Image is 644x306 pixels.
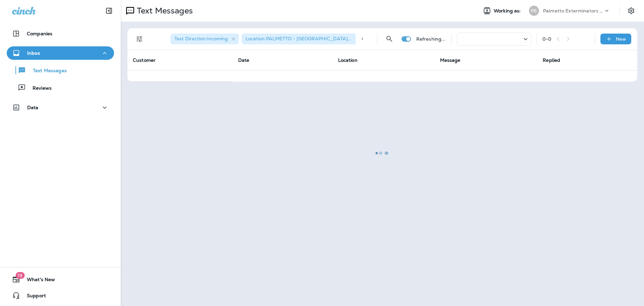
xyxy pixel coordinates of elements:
[27,31,52,36] p: Companies
[20,277,55,285] span: What's New
[7,273,114,286] button: 19What's New
[7,289,114,302] button: Support
[100,4,118,17] button: Collapse Sidebar
[27,50,40,56] p: Inbox
[7,81,114,95] button: Reviews
[27,105,39,110] p: Data
[7,46,114,60] button: Inbox
[616,36,626,42] p: New
[7,27,114,40] button: Companies
[7,63,114,77] button: Text Messages
[26,85,52,92] p: Reviews
[20,293,46,301] span: Support
[26,68,67,74] p: Text Messages
[15,272,24,279] span: 19
[7,101,114,114] button: Data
